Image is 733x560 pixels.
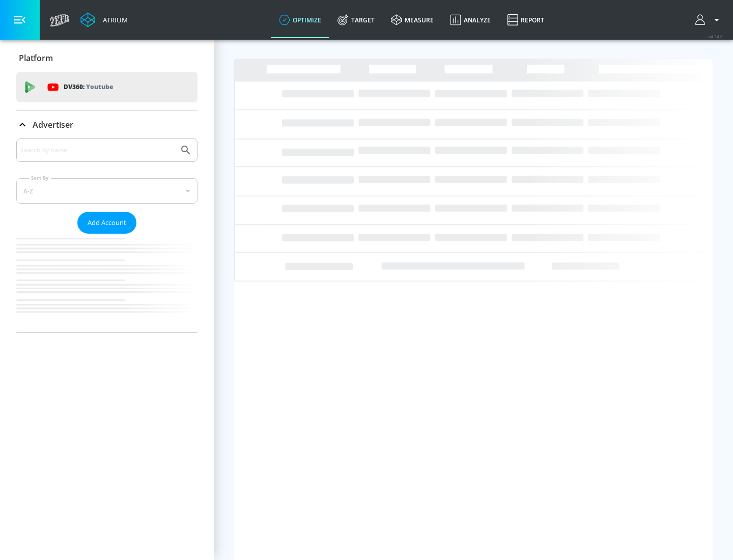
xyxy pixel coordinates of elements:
[16,138,198,332] div: Advertiser
[20,144,175,157] input: Search by name
[329,2,383,38] a: Target
[16,110,198,139] div: Advertiser
[99,15,128,24] div: Atrium
[19,52,53,64] p: Platform
[709,34,723,39] span: v 4.24.0
[77,212,136,234] button: Add Account
[16,234,198,332] nav: list of Advertiser
[16,72,198,102] div: DV360: Youtube
[88,217,126,229] span: Add Account
[33,119,73,130] p: Advertiser
[80,12,128,27] a: Atrium
[64,81,113,93] p: DV360:
[29,175,51,181] label: Sort By
[16,44,198,72] div: Platform
[442,2,499,38] a: Analyze
[383,2,442,38] a: measure
[271,2,329,38] a: optimize
[86,81,113,92] p: Youtube
[499,2,552,38] a: Report
[16,178,198,204] div: A-Z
